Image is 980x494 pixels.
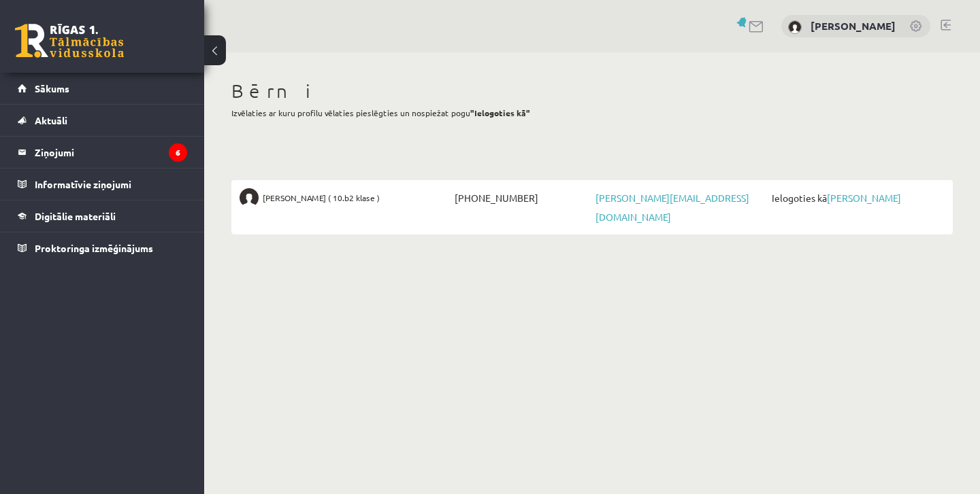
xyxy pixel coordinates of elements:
a: Informatīvie ziņojumi [18,169,187,200]
a: Aktuāli [18,105,187,136]
a: Sākums [18,73,187,104]
span: Ielogoties kā [768,188,945,207]
a: [PERSON_NAME] [811,19,896,33]
a: Digitālie materiāli [18,200,187,232]
span: Aktuāli [35,114,67,126]
b: "Ielogoties kā" [470,107,530,118]
span: Sākums [35,82,69,94]
a: Ziņojumi6 [18,137,187,168]
a: [PERSON_NAME][EMAIL_ADDRESS][DOMAIN_NAME] [595,192,749,223]
span: Digitālie materiāli [35,210,116,222]
legend: Informatīvie ziņojumi [35,169,187,200]
i: 6 [169,143,187,162]
p: Izvēlaties ar kuru profilu vēlaties pieslēgties un nospiežat pogu [231,107,953,119]
a: [PERSON_NAME] [827,192,901,204]
span: [PHONE_NUMBER] [451,188,592,207]
img: Edgars Mažis [788,20,802,34]
a: Rīgas 1. Tālmācības vidusskola [15,24,124,58]
a: Proktoringa izmēģinājums [18,232,187,264]
legend: Ziņojumi [35,137,187,168]
img: Daniels Andrejs Mažis [240,188,259,207]
h1: Bērni [231,80,953,103]
span: [PERSON_NAME] ( 10.b2 klase ) [263,188,380,207]
span: Proktoringa izmēģinājums [35,242,153,254]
